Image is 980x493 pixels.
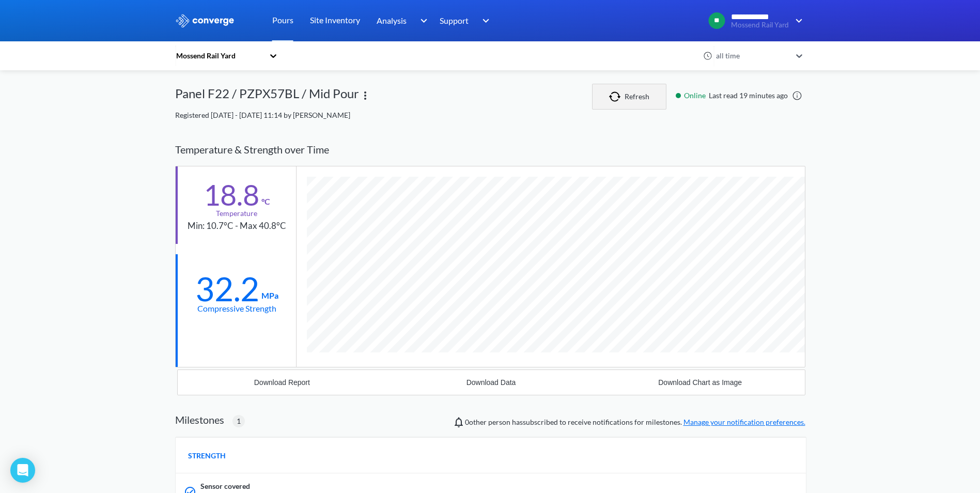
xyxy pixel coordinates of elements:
div: all time [713,50,791,61]
span: Sensor covered [200,481,250,492]
span: person has subscribed to receive notifications for milestones. [465,417,805,428]
h2: Milestones [175,413,224,426]
span: Support [440,14,469,27]
div: Download Report [254,378,310,387]
div: Panel F22 / PZPX57BL / Mid Pour [175,84,359,110]
div: Temperature [216,208,257,219]
span: Analysis [377,14,407,27]
div: 32.2 [195,276,259,302]
img: icon-clock.svg [703,51,712,60]
img: downArrow.svg [413,14,430,27]
div: 18.8 [204,182,259,208]
div: Temperature & Strength over Time [175,133,805,166]
a: Manage your notification preferences. [683,418,805,426]
div: Last read 19 minutes ago [671,90,805,101]
div: Download Chart as Image [658,378,742,387]
img: more.svg [359,89,371,102]
div: Compressive Strength [197,302,276,315]
img: downArrow.svg [789,14,805,27]
button: Refresh [592,84,666,110]
div: Download Data [466,378,516,387]
div: Min: 10.7°C - Max 40.8°C [188,219,286,233]
button: Download Report [178,370,387,395]
button: Download Chart as Image [596,370,805,395]
span: 1 [237,415,241,427]
button: Download Data [386,370,596,395]
img: logo_ewhite.svg [175,14,235,27]
div: Open Intercom Messenger [10,458,35,483]
span: Mossend Rail Yard [731,21,789,29]
img: notifications-icon.svg [453,416,465,428]
span: 0 other [465,418,487,426]
img: icon-refresh.svg [609,91,625,102]
span: Registered [DATE] - [DATE] 11:14 by [PERSON_NAME] [175,111,350,119]
span: STRENGTH [188,450,226,461]
div: Mossend Rail Yard [175,50,264,61]
img: downArrow.svg [476,14,492,27]
span: Online [684,90,709,101]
